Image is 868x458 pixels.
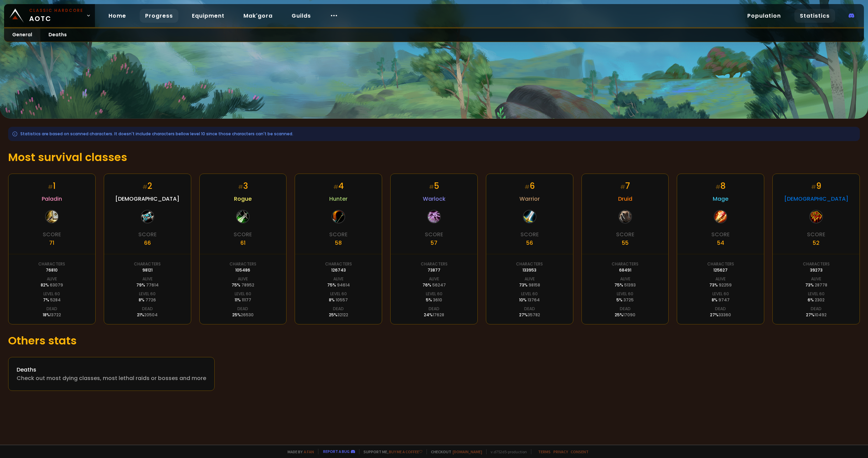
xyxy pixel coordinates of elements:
[333,276,343,282] div: Alive
[620,276,630,282] div: Alive
[429,276,439,282] div: Alive
[17,374,206,382] div: Check out most dying classes, most lethal raids or bosses and more
[8,357,215,391] a: DeathsCheck out most dying classes, most lethal raids or bosses and more
[713,267,728,273] div: 125627
[620,183,625,191] small: #
[519,297,540,303] div: 10 %
[806,312,827,318] div: 27 %
[234,195,252,203] span: Rogue
[718,312,731,318] span: 33360
[525,183,530,191] small: #
[429,183,434,191] small: #
[238,276,248,282] div: Alive
[139,297,156,303] div: 8 %
[425,230,443,239] div: Score
[234,230,252,239] div: Score
[528,297,540,303] span: 13764
[235,291,251,297] div: Level 60
[49,239,54,247] div: 71
[712,297,730,303] div: 8 %
[526,239,533,247] div: 56
[538,449,551,454] a: Terms
[115,195,179,203] span: [DEMOGRAPHIC_DATA]
[811,306,822,312] div: Dead
[232,282,254,288] div: 75 %
[429,306,439,312] div: Dead
[718,297,730,303] span: 9747
[712,291,729,297] div: Level 60
[336,297,348,303] span: 10557
[330,291,347,297] div: Level 60
[811,183,816,191] small: #
[333,180,344,192] div: 4
[138,230,157,239] div: Score
[329,230,348,239] div: Score
[331,267,346,273] div: 126743
[433,297,442,303] span: 3610
[4,28,40,42] a: General
[623,312,635,318] span: 17090
[622,239,629,247] div: 55
[519,195,540,203] span: Warrior
[333,306,344,312] div: Dead
[144,312,158,318] span: 20504
[421,261,448,267] div: Characters
[528,312,540,318] span: 35782
[807,230,825,239] div: Score
[811,180,821,192] div: 9
[486,449,527,454] span: v. d752d5 - production
[42,195,62,203] span: Paladin
[335,239,342,247] div: 58
[433,312,444,318] span: 17628
[142,183,147,191] small: #
[50,282,63,288] span: 63079
[794,9,835,23] a: Statistics
[235,297,251,303] div: 11 %
[43,291,60,297] div: Level 60
[286,9,316,23] a: Guilds
[142,276,153,282] div: Alive
[519,312,540,318] div: 27 %
[519,282,540,288] div: 73 %
[784,195,848,203] span: [DEMOGRAPHIC_DATA]
[142,267,153,273] div: 98121
[146,282,159,288] span: 77614
[624,297,634,303] span: 3725
[432,282,446,288] span: 56247
[29,7,83,14] small: Classic Hardcore
[237,306,248,312] div: Dead
[232,312,254,318] div: 25 %
[327,282,350,288] div: 75 %
[808,297,825,303] div: 6 %
[805,282,827,288] div: 73 %
[620,180,630,192] div: 7
[283,449,314,454] span: Made by
[710,312,731,318] div: 27 %
[619,267,631,273] div: 68491
[43,312,61,318] div: 18 %
[814,312,827,318] span: 10492
[43,297,61,303] div: 7 %
[427,449,482,454] span: Checkout
[719,282,732,288] span: 92259
[323,449,350,454] a: Report a bug
[520,230,539,239] div: Score
[811,276,821,282] div: Alive
[38,261,65,267] div: Characters
[142,306,153,312] div: Dead
[529,282,540,288] span: 98158
[134,261,161,267] div: Characters
[717,239,724,247] div: 54
[325,261,352,267] div: Characters
[235,267,250,273] div: 105486
[810,267,823,273] div: 39273
[142,180,152,192] div: 2
[711,230,730,239] div: Score
[616,297,634,303] div: 5 %
[8,333,860,349] h1: Others stats
[614,282,636,288] div: 75 %
[815,297,825,303] span: 2302
[617,291,633,297] div: Level 60
[429,180,439,192] div: 5
[46,306,57,312] div: Dead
